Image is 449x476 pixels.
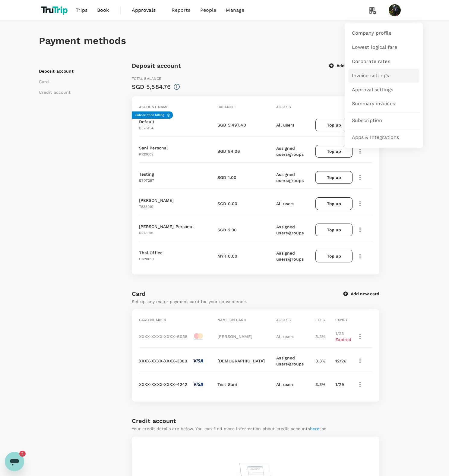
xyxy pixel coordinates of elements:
[217,381,274,387] p: Test Sani
[132,77,162,81] span: Total balance
[217,174,236,180] p: SGD 1.00
[276,251,304,261] span: Assigned users/groups
[19,451,31,457] iframe: Number of unread messages
[335,381,353,387] p: 1 / 29
[132,289,343,299] h6: Card
[76,7,87,14] span: Trips
[5,452,24,471] iframe: Button to launch messaging window, 2 unread messages
[276,318,291,322] span: Access
[39,89,114,95] li: Credit account
[348,83,419,97] a: Approval settings
[315,119,352,131] button: Top up
[217,318,246,322] span: Name on card
[315,197,352,210] button: Top up
[190,332,207,341] img: master
[139,381,188,387] p: XXXX-XXXX-XXXX-4242
[217,201,237,207] p: SGD 0.00
[190,356,206,365] img: visa
[348,26,419,40] a: Company profile
[348,40,419,55] a: Lowest logical fare
[276,105,291,109] span: Access
[276,334,294,339] span: All users
[139,105,169,109] span: Account name
[335,318,348,322] span: Expiry
[276,224,304,235] span: Assigned users/groups
[315,334,333,340] p: 3.3 %
[139,231,153,235] span: N713919
[315,318,325,322] span: Fees
[276,201,294,206] span: All users
[329,63,379,68] button: Add deposit account
[139,250,163,256] p: Thai Office
[217,253,237,259] p: MYR 0.00
[139,119,155,125] p: Default
[276,123,294,127] span: All users
[352,100,395,107] span: Summary invoices
[335,358,353,364] p: 12 / 26
[200,7,217,14] span: People
[132,7,162,14] span: Approvals
[139,318,166,322] span: Card number
[39,4,71,17] img: TruTrip logo
[276,355,304,366] span: Assigned users/groups
[139,224,194,230] p: [PERSON_NAME] Personal
[343,291,379,296] button: Add new card
[139,205,153,209] span: T833010
[217,358,274,364] p: [DEMOGRAPHIC_DATA]
[132,416,176,426] h6: Credit account
[217,148,240,154] p: SGD 84.06
[139,358,188,364] p: XXXX-XXXX-XXXX-3380
[132,61,181,70] h6: Deposit account
[132,426,328,432] p: Your credit details are below. You can find more information about credit accounts too.
[139,334,188,340] p: XXXX-XXXX-XXXX-6038
[352,44,397,51] span: Lowest logical fare
[352,134,399,141] span: Apps & Integrations
[348,130,419,145] a: Apps & Integrations
[315,381,333,387] p: 3.3 %
[352,117,382,124] span: Subscription
[276,172,304,183] span: Assigned users/groups
[172,7,191,14] span: Reports
[217,227,237,233] p: SGD 2.30
[276,146,304,157] span: Assigned users/groups
[139,126,154,130] span: B375154
[132,82,171,92] div: SGD 5,584.76
[139,257,154,261] span: U628013
[348,69,419,83] a: Invoice settings
[135,113,164,117] h6: Subscription billing
[139,152,154,156] span: K123602
[315,145,352,158] button: Top up
[335,330,353,337] p: 1 / 23
[132,299,343,305] p: Set up any major payment card for your convenience.
[310,426,320,431] a: here
[315,250,352,262] button: Top up
[352,86,394,93] span: Approval settings
[315,358,333,364] p: 3.3 %
[389,4,401,16] img: Sunandar Sunandar
[139,171,154,177] p: Testing
[352,30,391,37] span: Company profile
[348,55,419,69] a: Corporate rates
[315,171,352,184] button: Top up
[39,68,114,74] li: Deposit account
[352,72,389,79] span: Invoice settings
[39,35,410,46] h1: Payment methods
[226,7,244,14] span: Manage
[217,105,235,109] span: Balance
[97,7,109,14] span: Book
[348,114,419,128] a: Subscription
[217,122,246,128] p: SGD 5,497.40
[276,382,294,387] span: All users
[139,178,154,183] span: E707287
[39,79,114,85] li: Card
[352,58,390,65] span: Corporate rates
[217,334,274,340] p: [PERSON_NAME]
[335,337,353,343] p: Expired
[315,224,352,236] button: Top up
[348,97,419,111] a: Summary invoices
[190,380,206,389] img: visa
[139,145,168,151] p: Sani Personal
[139,197,174,203] p: [PERSON_NAME]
